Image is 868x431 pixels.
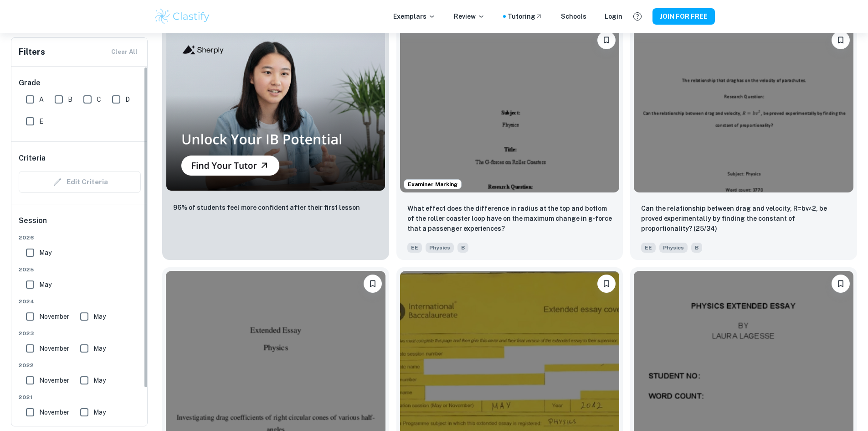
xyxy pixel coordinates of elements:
button: Please log in to bookmark exemplars [597,31,616,49]
h6: Filters [19,46,45,58]
a: Schools [561,11,586,21]
span: November [39,407,69,417]
span: 2021 [19,393,141,401]
span: May [93,312,106,322]
span: Examiner Marking [404,180,461,188]
img: Physics EE example thumbnail: What effect does the difference in radiu [400,27,620,192]
button: Please log in to bookmark exemplars [832,275,850,293]
p: Can the relationship between drag and velocity, R=bv^2, be proved experimentally by finding the c... [641,203,846,234]
a: Login [605,11,622,21]
p: 96% of students feel more confident after their first lesson [173,203,360,213]
p: Exemplars [393,11,436,21]
img: Thumbnail [166,27,385,191]
a: Thumbnail96% of students feel more confident after their first lesson [162,24,389,260]
span: EE [641,243,656,253]
span: May [39,280,51,290]
span: Physics [426,243,454,253]
a: Examiner MarkingPlease log in to bookmark exemplarsWhat effect does the difference in radius at t... [396,24,623,260]
span: C [97,94,101,104]
h6: Grade [19,78,141,88]
button: Please log in to bookmark exemplars [832,31,850,49]
button: Please log in to bookmark exemplars [364,275,382,293]
button: JOIN FOR FREE [652,8,715,25]
span: B [457,243,468,253]
span: 2023 [19,329,141,338]
img: Clastify logo [154,7,211,26]
button: Please log in to bookmark exemplars [597,275,616,293]
a: Please log in to bookmark exemplarsCan the relationship between drag and velocity, R=bv^2, be pro... [630,24,857,260]
span: May [93,407,106,417]
span: May [39,248,51,258]
span: E [39,116,43,126]
p: What effect does the difference in radius at the top and bottom of the roller coaster loop have o... [407,203,612,234]
button: Help and Feedback [630,9,645,24]
span: B [691,243,702,253]
span: B [68,94,72,104]
span: November [39,375,69,385]
span: 2022 [19,361,141,369]
span: D [125,94,130,104]
span: 2026 [19,234,141,242]
span: May [93,375,106,385]
span: November [39,312,69,322]
span: A [39,94,44,104]
span: November [39,343,69,353]
span: May [93,343,106,353]
div: Criteria filters are unavailable when searching by topic [19,171,141,193]
a: Tutoring [508,11,543,21]
span: 2025 [19,265,141,274]
span: Physics [659,243,688,253]
span: EE [407,243,422,253]
span: 2024 [19,297,141,306]
p: Review [454,11,485,21]
img: Physics EE example thumbnail: Can the relationship between drag and ve [634,27,853,192]
h6: Session [19,215,141,234]
h6: Criteria [19,153,46,164]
